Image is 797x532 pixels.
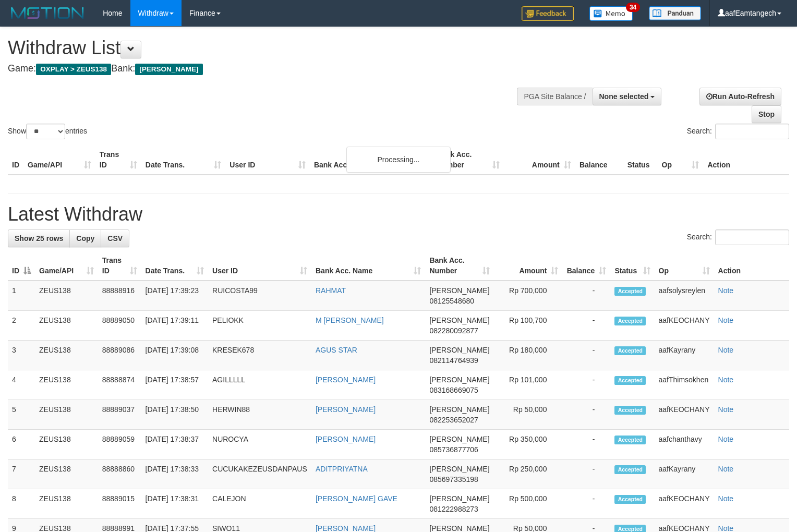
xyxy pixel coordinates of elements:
[316,405,376,414] a: [PERSON_NAME]
[35,281,98,311] td: ZEUS138
[655,400,714,430] td: aafKEOCHANY
[208,341,311,370] td: KRESEK678
[715,229,789,245] input: Search:
[310,145,432,175] th: Bank Acc. Name
[494,281,563,311] td: Rp 700,000
[562,489,610,519] td: -
[494,341,563,370] td: Rp 180,000
[98,489,141,519] td: 88889015
[429,327,478,335] span: Copy 082280092877 to clipboard
[316,286,346,295] a: RAHMAT
[655,281,714,311] td: aafsolysreylen
[614,406,646,415] span: Accepted
[141,145,226,175] th: Date Trans.
[8,311,35,341] td: 2
[135,64,202,75] span: [PERSON_NAME]
[316,346,357,354] a: AGUS STAR
[718,494,734,503] a: Note
[26,124,65,139] select: Showentries
[208,460,311,489] td: CUCUKAKEZEUSDANPAUS
[432,145,504,175] th: Bank Acc. Number
[141,489,208,519] td: [DATE] 17:38:31
[316,494,397,503] a: [PERSON_NAME] GAVE
[316,316,384,324] a: M [PERSON_NAME]
[35,251,98,281] th: Game/API: activate to sort column ascending
[562,251,610,281] th: Balance: activate to sort column ascending
[35,311,98,341] td: ZEUS138
[141,281,208,311] td: [DATE] 17:39:23
[35,430,98,460] td: ZEUS138
[429,405,489,414] span: [PERSON_NAME]
[35,400,98,430] td: ZEUS138
[107,234,123,243] span: CSV
[141,430,208,460] td: [DATE] 17:38:37
[98,460,141,489] td: 88888860
[8,204,789,225] h1: Latest Withdraw
[429,505,478,513] span: Copy 081222988273 to clipboard
[8,145,23,175] th: ID
[614,465,646,474] span: Accepted
[610,251,654,281] th: Status: activate to sort column ascending
[98,430,141,460] td: 88889059
[101,229,129,247] a: CSV
[316,376,376,384] a: [PERSON_NAME]
[718,376,734,384] a: Note
[614,495,646,504] span: Accepted
[655,251,714,281] th: Op: activate to sort column ascending
[718,286,734,295] a: Note
[614,346,646,355] span: Accepted
[36,64,111,75] span: OXPLAY > ZEUS138
[522,6,574,21] img: Feedback.jpg
[35,370,98,400] td: ZEUS138
[687,124,789,139] label: Search:
[429,465,489,473] span: [PERSON_NAME]
[655,430,714,460] td: aafchanthavy
[504,145,575,175] th: Amount
[715,124,789,139] input: Search:
[208,370,311,400] td: AGILLLLL
[208,430,311,460] td: NUROCYA
[687,229,789,245] label: Search:
[35,489,98,519] td: ZEUS138
[346,147,451,173] div: Processing...
[208,311,311,341] td: PELIOKK
[208,489,311,519] td: CALEJON
[141,370,208,400] td: [DATE] 17:38:57
[655,460,714,489] td: aafKayrany
[429,475,478,483] span: Copy 085697335198 to clipboard
[8,229,70,247] a: Show 25 rows
[429,494,489,503] span: [PERSON_NAME]
[494,430,563,460] td: Rp 350,000
[614,436,646,444] span: Accepted
[575,145,623,175] th: Balance
[614,287,646,296] span: Accepted
[429,435,489,443] span: [PERSON_NAME]
[655,489,714,519] td: aafKEOCHANY
[425,251,493,281] th: Bank Acc. Number: activate to sort column ascending
[8,400,35,430] td: 5
[703,145,789,175] th: Action
[429,356,478,365] span: Copy 082114764939 to clipboard
[8,5,87,21] img: MOTION_logo.png
[562,430,610,460] td: -
[8,341,35,370] td: 3
[494,400,563,430] td: Rp 50,000
[562,311,610,341] td: -
[517,88,592,105] div: PGA Site Balance /
[718,346,734,354] a: Note
[8,38,521,58] h1: Withdraw List
[718,316,734,324] a: Note
[208,281,311,311] td: RUICOSTA99
[655,341,714,370] td: aafKayrany
[141,400,208,430] td: [DATE] 17:38:50
[718,435,734,443] a: Note
[623,145,658,175] th: Status
[562,281,610,311] td: -
[494,311,563,341] td: Rp 100,700
[15,234,63,243] span: Show 25 rows
[311,251,425,281] th: Bank Acc. Name: activate to sort column ascending
[614,317,646,325] span: Accepted
[8,489,35,519] td: 8
[141,341,208,370] td: [DATE] 17:39:08
[35,341,98,370] td: ZEUS138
